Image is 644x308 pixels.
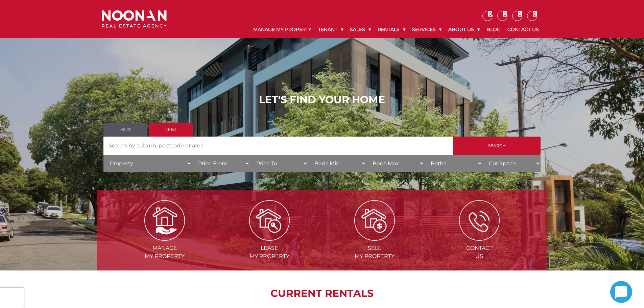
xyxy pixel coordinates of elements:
img: Manage my Property [144,200,185,241]
a: Sell my property Sellmy Property [323,217,426,259]
span: Sell my Property [323,244,426,260]
img: Noonan Real Estate Agency [102,10,167,28]
input: Search by suburb, postcode or area [103,137,453,155]
img: ICONS [459,200,500,241]
h1: LET'S FIND YOUR HOME [103,94,541,106]
a: Rent [149,123,193,137]
img: Sell my property [354,200,395,241]
a: Manage My Property [250,21,315,38]
a: Buy [103,123,147,137]
a: About Us [445,21,483,38]
span: Contact Us [428,244,531,260]
span: Lease my Property [218,244,321,260]
a: Contact Us [504,21,542,38]
a: Lease my property Leasemy Property [218,217,321,259]
a: Rentals [374,21,409,38]
a: Sales [347,21,374,38]
input: Search [453,137,541,155]
a: Blog [483,21,504,38]
a: Manage my Property Managemy Property [113,217,216,259]
h2: CURRENT RENTALS [114,287,530,300]
a: Services [409,21,445,38]
img: Lease my property [249,200,290,241]
a: Tenant [315,21,347,38]
a: ICONS ContactUs [428,217,531,259]
span: Manage my Property [113,244,216,260]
